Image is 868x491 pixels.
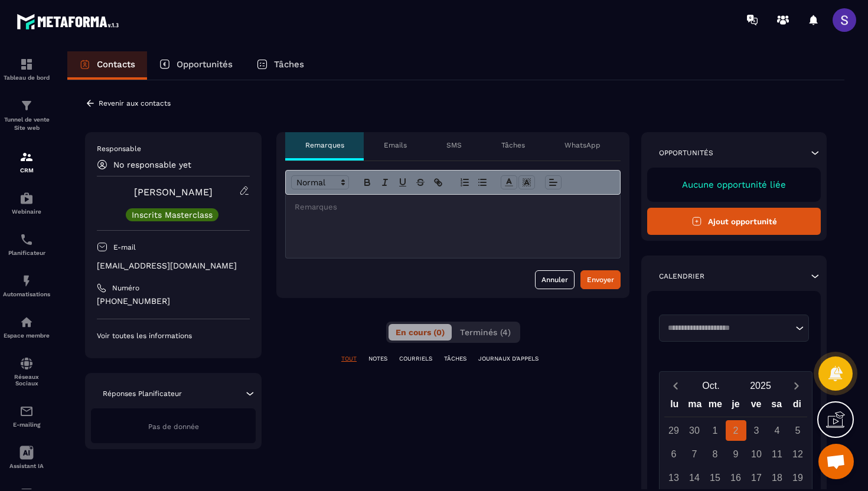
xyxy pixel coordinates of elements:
p: E-mailing [3,421,50,428]
a: automationsautomationsAutomatisations [3,265,50,306]
div: me [705,396,726,417]
p: Numéro [112,283,139,293]
p: JOURNAUX D'APPELS [478,355,539,363]
div: je [726,396,746,417]
button: Previous month [664,378,686,394]
div: 16 [726,467,746,488]
input: Search for option [664,322,792,334]
a: automationsautomationsEspace membre [3,306,50,348]
div: di [787,396,807,417]
div: 19 [788,467,808,488]
p: Aucune opportunité liée [659,179,809,190]
div: 17 [746,467,767,488]
div: 12 [788,444,808,464]
div: 11 [767,444,788,464]
p: Remarques [305,140,344,150]
p: WhatsApp [564,140,601,150]
p: Contacts [97,59,135,70]
p: Tunnel de vente Site web [3,116,50,132]
div: 1 [705,420,726,441]
button: Open years overlay [736,375,785,396]
p: TOUT [341,355,357,363]
div: 15 [705,467,726,488]
p: SMS [446,140,462,150]
a: [PERSON_NAME] [134,186,213,198]
div: sa [766,396,787,417]
button: Open months overlay [686,375,736,396]
p: Opportunités [659,148,713,158]
div: 13 [664,467,684,488]
img: formation [19,57,34,71]
p: Réponses Planificateur [103,389,182,398]
button: Next month [785,378,807,394]
img: email [19,404,34,418]
a: emailemailE-mailing [3,395,50,437]
a: Opportunités [147,51,244,80]
img: scheduler [19,233,34,247]
img: automations [19,315,34,329]
span: Terminés (4) [460,328,511,337]
p: Responsable [97,144,250,153]
a: formationformationTableau de bord [3,48,50,90]
p: [PHONE_NUMBER] [97,296,250,307]
img: automations [19,274,34,288]
img: social-network [19,356,34,371]
div: 2 [726,420,746,441]
p: Emails [384,140,407,150]
img: automations [19,191,34,205]
p: Inscrits Masterclass [132,211,213,219]
div: 4 [767,420,788,441]
a: Contacts [67,51,147,80]
p: Tâches [501,140,525,150]
p: Tableau de bord [3,74,50,81]
p: NOTES [368,355,387,363]
a: schedulerschedulerPlanificateur [3,224,50,265]
a: automationsautomationsWebinaire [3,182,50,224]
div: 6 [664,444,684,464]
p: Réseaux Sociaux [3,374,50,387]
p: COURRIELS [399,355,432,363]
div: 18 [767,467,788,488]
p: Calendrier [659,271,704,281]
p: Tâches [274,59,304,70]
div: Ouvrir le chat [818,444,854,479]
img: formation [19,150,34,164]
div: Search for option [659,315,809,342]
button: En cours (0) [389,324,452,341]
p: Voir toutes les informations [97,331,250,341]
img: logo [17,11,123,32]
button: Annuler [535,270,575,289]
a: Tâches [244,51,316,80]
div: 9 [726,444,746,464]
p: E-mail [113,243,136,252]
div: 3 [746,420,767,441]
div: 7 [684,444,705,464]
p: Assistant IA [3,463,50,469]
div: 8 [705,444,726,464]
p: No responsable yet [113,160,191,169]
p: Webinaire [3,208,50,215]
a: Assistant IA [3,437,50,478]
div: 30 [684,420,705,441]
div: lu [664,396,685,417]
a: formationformationTunnel de vente Site web [3,90,50,141]
span: Pas de donnée [148,423,199,431]
div: ve [746,396,766,417]
img: formation [19,99,34,113]
button: Envoyer [580,270,621,289]
p: CRM [3,167,50,174]
div: ma [685,396,706,417]
a: social-networksocial-networkRéseaux Sociaux [3,348,50,395]
button: Ajout opportunité [647,208,821,235]
p: Espace membre [3,332,50,339]
p: [EMAIL_ADDRESS][DOMAIN_NAME] [97,260,250,271]
p: Opportunités [177,59,233,70]
p: Automatisations [3,291,50,297]
a: formationformationCRM [3,141,50,182]
div: 5 [788,420,808,441]
div: 29 [664,420,684,441]
div: 14 [684,467,705,488]
p: Planificateur [3,250,50,256]
span: En cours (0) [396,328,445,337]
p: Revenir aux contacts [99,99,171,107]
